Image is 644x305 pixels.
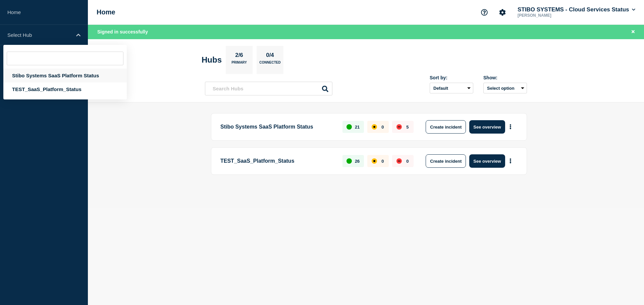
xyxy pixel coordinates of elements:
p: Stibo Systems SaaS Platform Status [220,120,335,134]
div: down [396,158,402,164]
p: 26 [355,159,360,164]
p: 0/4 [264,52,277,61]
button: See overview [469,154,505,168]
p: 2/6 [233,52,246,61]
div: down [396,124,402,130]
div: up [346,124,352,130]
button: Close banner [629,28,637,36]
div: TEST_SaaS_Platform_Status [3,82,127,96]
div: Stibo Systems SaaS Platform Status [3,69,127,82]
button: See overview [469,120,505,134]
div: up [346,158,352,164]
p: Connected [259,61,280,68]
p: 0 [406,159,409,164]
div: affected [372,124,377,130]
button: STIBO SYSTEMS - Cloud Services Status [516,6,637,13]
div: Sort by: [430,75,473,80]
button: More actions [506,155,515,167]
p: 0 [381,159,384,164]
div: affected [372,158,377,164]
p: TEST_SaaS_Platform_Status [220,154,335,168]
input: Search Hubs [205,82,332,95]
h2: Hubs [202,55,222,65]
h1: Home [97,8,115,16]
button: More actions [506,121,515,133]
button: Account settings [495,5,509,19]
p: Primary [231,61,247,68]
button: Create incident [426,120,466,134]
p: Select Hub [7,32,72,38]
p: 5 [406,125,409,130]
select: Sort by [430,83,473,93]
button: Create incident [426,154,466,168]
span: Signed in successfully [97,29,148,34]
p: [PERSON_NAME] [516,13,586,18]
button: Select option [483,83,527,93]
p: 0 [381,125,384,130]
p: 21 [355,125,360,130]
div: Show: [483,75,527,80]
button: Support [477,5,491,19]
